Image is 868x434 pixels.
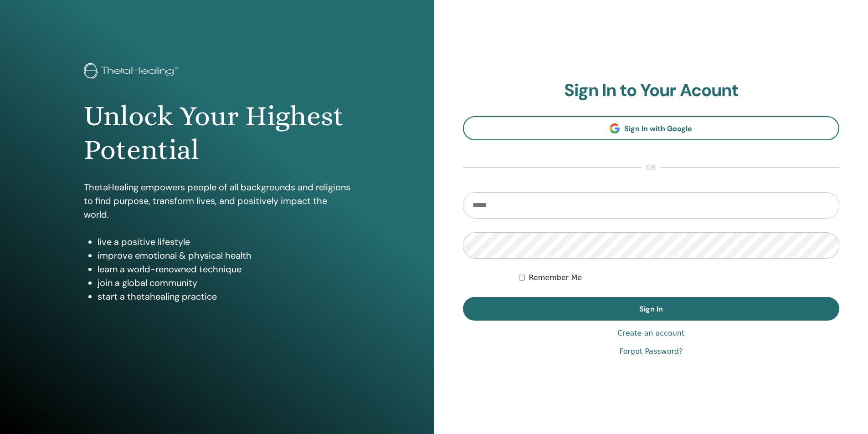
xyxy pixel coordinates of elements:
[98,276,350,290] li: join a global community
[98,290,350,303] li: start a thetahealing practice
[639,304,663,314] span: Sign In
[463,80,840,101] h2: Sign In to Your Acount
[98,249,350,262] li: improve emotional & physical health
[624,124,692,133] span: Sign In with Google
[529,272,582,283] label: Remember Me
[463,116,840,140] a: Sign In with Google
[84,99,350,167] h1: Unlock Your Highest Potential
[642,162,661,173] span: or
[463,297,840,321] button: Sign In
[98,235,350,249] li: live a positive lifestyle
[98,262,350,276] li: learn a world-renowned technique
[519,272,839,283] div: Keep me authenticated indefinitely or until I manually logout
[84,180,350,221] p: ThetaHealing empowers people of all backgrounds and religions to find purpose, transform lives, a...
[617,328,684,339] a: Create an account
[619,346,683,357] a: Forgot Password?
